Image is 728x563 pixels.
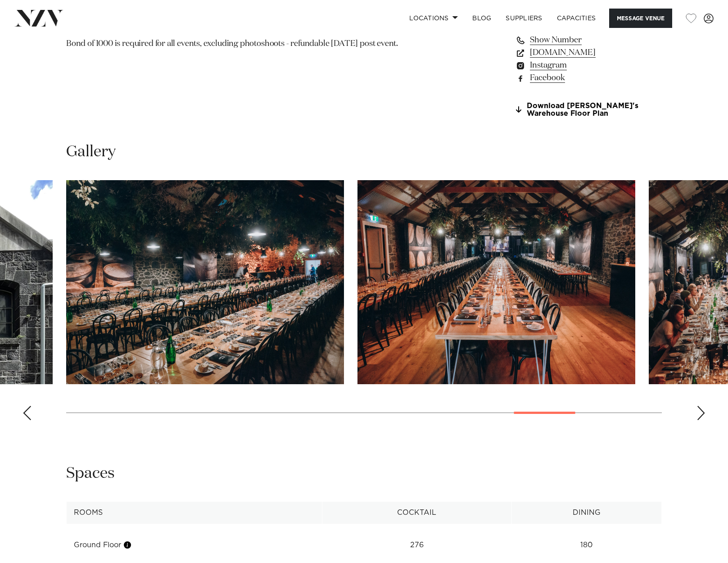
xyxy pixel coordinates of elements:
a: [DOMAIN_NAME] [515,46,662,59]
img: nzv-logo.png [14,10,63,26]
button: Message Venue [609,9,672,28]
a: Locations [402,9,465,28]
swiper-slide: 17 / 20 [357,180,635,384]
swiper-slide: 16 / 20 [66,180,344,384]
a: BLOG [465,9,498,28]
th: Rooms [67,502,322,524]
th: Dining [511,502,661,524]
a: Instagram [515,59,662,72]
a: SUPPLIERS [498,9,549,28]
a: Show Number [515,34,662,46]
th: Cocktail [322,502,512,524]
a: Facebook [515,72,662,84]
a: Download [PERSON_NAME]'s Warehouse Floor Plan [515,102,662,118]
h2: Gallery [66,142,116,162]
a: Capacities [550,9,603,28]
h2: Spaces [66,463,115,484]
td: 276 [322,534,512,556]
td: Ground Floor [67,534,322,556]
td: 180 [511,534,661,556]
